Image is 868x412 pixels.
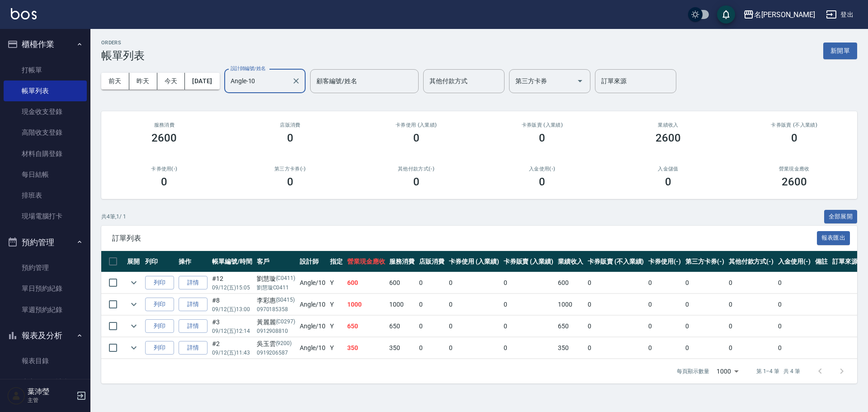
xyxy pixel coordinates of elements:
button: 全部展開 [824,210,858,224]
h2: 店販消費 [238,122,343,128]
th: 訂單來源 [830,251,860,272]
button: 報表及分析 [4,324,87,347]
button: 列印 [145,341,174,355]
td: #3 [210,316,255,337]
p: 0919206587 [257,349,296,357]
td: 350 [345,337,387,359]
td: 0 [585,272,646,294]
th: 服務消費 [387,251,417,272]
a: 詳情 [179,341,208,355]
th: 卡券使用(-) [646,251,683,272]
h3: 0 [413,132,420,144]
button: 列印 [145,276,174,290]
td: 0 [447,337,501,359]
a: 現金收支登錄 [4,101,87,122]
td: 0 [501,337,556,359]
p: 09/12 (五) 13:00 [212,305,252,313]
th: 其他付款方式(-) [726,251,776,272]
td: 350 [387,337,417,359]
td: 0 [726,337,776,359]
p: 第 1–4 筆 共 4 筆 [756,367,800,375]
a: 高階收支登錄 [4,122,87,143]
h3: 0 [287,175,293,188]
td: #2 [210,337,255,359]
td: Y [328,337,345,359]
button: 新開單 [823,43,857,59]
td: Y [328,316,345,337]
p: 0970185358 [257,305,296,313]
h3: 2600 [656,132,681,144]
a: 材料自購登錄 [4,143,87,164]
td: 1000 [387,294,417,315]
td: 650 [345,316,387,337]
button: save [717,5,735,24]
td: 0 [726,272,776,294]
p: 0912908810 [257,327,296,335]
button: 昨天 [129,73,157,90]
th: 列印 [143,251,176,272]
p: (9200) [276,339,292,349]
h2: 其他付款方式(-) [364,166,468,172]
p: (C0297) [276,317,296,327]
th: 設計師 [297,251,328,272]
a: 店家區間累計表 [4,372,87,393]
td: 1000 [345,294,387,315]
td: #12 [210,272,255,294]
button: expand row [127,341,141,355]
a: 詳情 [179,298,208,312]
a: 詳情 [179,276,208,290]
button: 報表匯出 [817,231,850,245]
button: Clear [290,75,302,87]
td: Angle /10 [297,337,328,359]
h3: 帳單列表 [101,49,145,62]
td: 650 [556,316,585,337]
td: 0 [683,337,726,359]
h5: 葉沛瑩 [28,387,74,396]
h2: 入金儲值 [616,166,721,172]
img: Logo [11,8,37,19]
a: 預約管理 [4,257,87,278]
h2: 業績收入 [616,122,721,128]
td: Angle /10 [297,272,328,294]
h3: 2600 [151,132,177,144]
button: 名[PERSON_NAME] [740,5,819,24]
button: 今天 [157,73,185,90]
button: [DATE] [185,73,219,90]
h3: 服務消費 [112,122,217,128]
h2: 卡券使用 (入業績) [364,122,468,128]
td: 600 [556,272,585,294]
td: 0 [417,316,447,337]
div: 黃麗麗 [257,317,296,327]
td: 0 [585,294,646,315]
h2: 卡券使用(-) [112,166,217,172]
td: 0 [501,294,556,315]
div: 李彩惠 [257,296,296,305]
h3: 0 [413,175,420,188]
td: Angle /10 [297,294,328,315]
td: 350 [556,337,585,359]
td: 0 [683,294,726,315]
a: 排班表 [4,185,87,206]
th: 店販消費 [417,251,447,272]
button: expand row [127,298,141,311]
button: 登出 [822,6,857,23]
td: Y [328,294,345,315]
label: 設計師編號/姓名 [231,65,266,72]
p: 主管 [28,396,74,404]
th: 操作 [176,251,210,272]
h3: 0 [665,175,671,188]
a: 單日預約紀錄 [4,278,87,299]
td: 0 [501,316,556,337]
span: 訂單列表 [112,234,817,243]
div: 劉慧璇 [257,274,296,284]
p: 09/12 (五) 11:43 [212,349,252,357]
td: 0 [683,272,726,294]
td: Angle /10 [297,316,328,337]
td: 0 [776,294,813,315]
th: 帳單編號/時間 [210,251,255,272]
a: 報表目錄 [4,350,87,371]
button: 前天 [101,73,129,90]
th: 卡券販賣 (不入業績) [585,251,646,272]
th: 營業現金應收 [345,251,387,272]
a: 新開單 [823,46,857,55]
